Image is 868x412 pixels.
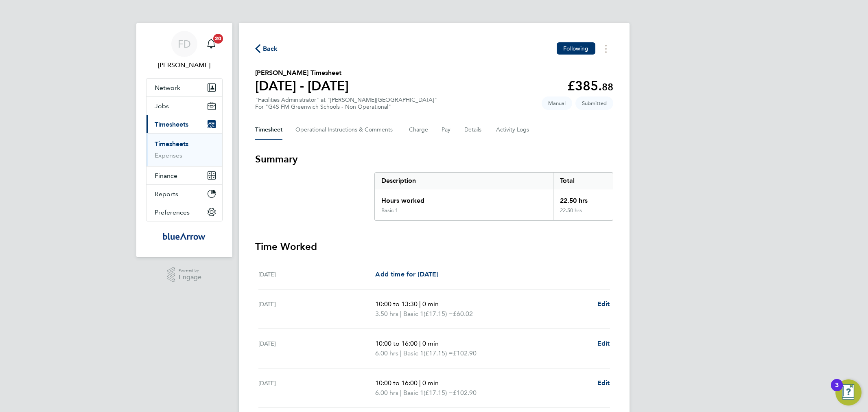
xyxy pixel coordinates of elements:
div: Description [375,173,553,189]
div: 22.50 hrs [553,189,612,207]
span: Basic 1 [403,388,424,398]
button: Finance [146,167,222,184]
a: FD[PERSON_NAME] [146,31,223,70]
span: (£17.15) = [424,389,453,397]
span: Add time for [DATE] [375,270,438,278]
button: Jobs [146,97,222,115]
a: Edit [597,339,610,348]
span: Fabio Del Turco [146,60,223,70]
span: Jobs [155,102,169,110]
span: Back [263,44,278,54]
button: Charge [409,120,429,140]
a: Expenses [155,151,182,159]
span: This timesheet is Submitted. [575,96,613,110]
a: 20 [203,31,219,57]
button: Operational Instructions & Comments [295,120,396,140]
img: bluearrow-logo-retina.png [163,230,205,243]
span: | [419,340,421,347]
span: (£17.15) = [424,310,453,318]
span: Basic 1 [403,309,424,319]
button: Timesheet [255,120,282,140]
button: Following [557,42,595,55]
button: Pay [442,120,451,140]
button: Activity Logs [496,120,530,140]
button: Timesheets Menu [599,42,613,55]
div: Hours worked [375,189,553,207]
span: 0 min [422,300,439,308]
div: 22.50 hrs [553,207,612,220]
span: Edit [597,379,610,387]
span: 6.00 hrs [375,349,398,357]
span: FD [178,39,191,49]
span: £60.02 [453,310,473,318]
div: [DATE] [258,299,376,319]
span: Network [155,84,180,92]
div: Basic 1 [381,207,398,214]
a: Edit [597,299,610,309]
span: | [400,389,402,397]
span: Edit [597,340,610,347]
a: Powered byEngage [167,267,201,283]
span: | [400,349,402,357]
span: (£17.15) = [424,349,453,357]
a: Timesheets [155,140,188,148]
a: Edit [597,378,610,388]
span: 0 min [422,379,439,387]
span: 88 [602,81,613,93]
a: Add time for [DATE] [375,270,438,279]
span: £102.90 [453,389,477,397]
span: | [419,300,421,308]
h3: Summary [255,153,613,166]
span: 20 [213,34,223,44]
span: | [400,310,402,318]
span: Edit [597,300,610,308]
span: 3.50 hrs [375,310,398,318]
span: Basic 1 [403,348,424,358]
button: Details [464,120,483,140]
span: Following [563,45,588,52]
span: Reports [155,190,178,198]
div: 3 [835,385,839,396]
nav: Main navigation [136,23,232,257]
span: Timesheets [155,121,188,128]
span: 10:00 to 16:00 [375,340,418,347]
span: 10:00 to 13:30 [375,300,418,308]
div: [DATE] [258,270,376,279]
button: Timesheets [146,115,222,133]
div: "Facilities Administrator" at "[PERSON_NAME][GEOGRAPHIC_DATA]" [255,96,437,110]
span: Powered by [179,267,201,274]
div: Summary [374,172,613,221]
span: Finance [155,172,177,180]
span: Engage [179,274,201,281]
button: Back [255,44,278,54]
button: Open Resource Center, 3 new notifications [835,379,861,405]
app-decimal: £385. [567,78,613,94]
div: [DATE] [258,339,376,358]
div: Total [553,173,612,189]
div: For "G4S FM Greenwich Schools - Non Operational" [255,103,437,110]
a: Go to home page [146,230,223,243]
div: Timesheets [146,133,222,166]
span: 6.00 hrs [375,389,398,397]
span: | [419,379,421,387]
div: [DATE] [258,378,376,398]
button: Network [146,79,222,96]
span: 10:00 to 16:00 [375,379,418,387]
span: Preferences [155,208,190,216]
h2: [PERSON_NAME] Timesheet [255,68,349,78]
button: Reports [146,185,222,203]
h1: [DATE] - [DATE] [255,78,349,94]
span: This timesheet was manually created. [542,96,572,110]
span: £102.90 [453,349,477,357]
span: 0 min [422,340,439,347]
h3: Time Worked [255,240,613,253]
button: Preferences [146,203,222,221]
